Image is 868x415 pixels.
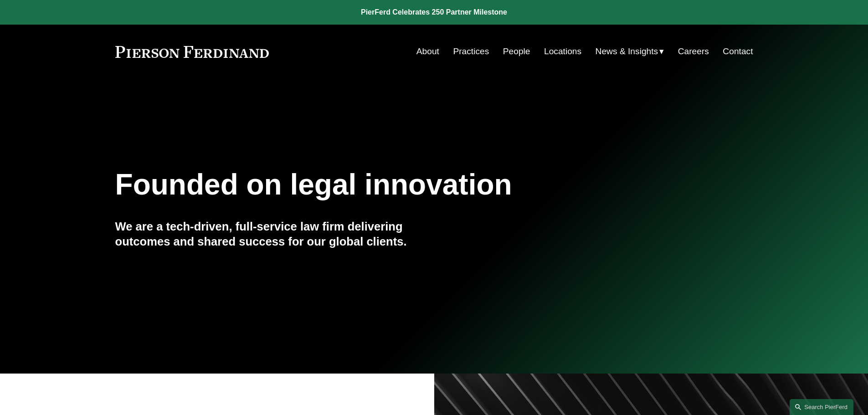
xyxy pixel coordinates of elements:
a: Careers [678,43,709,60]
a: People [503,43,530,60]
h4: We are a tech-driven, full-service law firm delivering outcomes and shared success for our global... [115,219,434,249]
a: Locations [544,43,581,60]
a: Practices [453,43,489,60]
a: folder dropdown [596,43,664,60]
a: About [416,43,439,60]
a: Search this site [790,399,853,415]
h1: Founded on legal innovation [115,168,647,201]
a: Contact [723,43,753,60]
span: News & Insights [596,44,658,60]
